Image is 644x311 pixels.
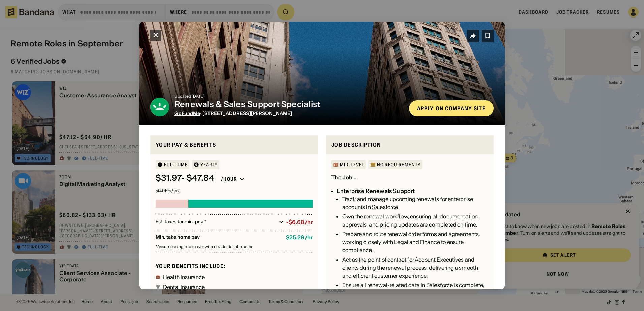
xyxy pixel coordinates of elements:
[342,230,488,254] div: Prepare and route renewal order forms and agreements, working closely with Legal and Finance to e...
[174,110,200,116] span: GoFundMe
[342,255,488,280] div: Act as the point of contact for Account Executives and clients during the renewal process, delive...
[286,234,313,241] div: $ 25.29 / hr
[174,100,404,109] div: Renewals & Sales Support Specialist
[150,98,169,116] img: GoFundMe logo
[156,189,313,193] div: at 40 hrs / wk
[221,176,237,182] div: /hour
[417,106,486,111] div: Apply on company site
[163,274,205,280] div: Health insurance
[200,162,218,167] div: YEARLY
[342,195,488,211] div: Track and manage upcoming renewals for enterprise accounts in Salesforce.
[331,174,357,181] div: The Job...
[340,162,364,167] div: Mid-Level
[286,219,313,226] div: -$6.68/hr
[377,162,421,167] div: No Requirements
[156,234,281,241] div: Min. take home pay
[331,141,488,149] div: Job Description
[342,281,488,305] div: Ensure all renewal-related data in Salesforce is complete, up-to-date, and properly attributed fo...
[156,219,276,226] div: Est. taxes for min. pay *
[174,94,404,98] div: Updated [DATE]
[342,212,488,229] div: Own the renewal workflow, ensuring all documentation, approvals, and pricing updates are complete...
[163,284,205,290] div: Dental insurance
[156,173,214,183] div: $ 31.97 - $47.84
[337,187,415,194] div: Enterprise Renewals Support
[156,141,313,149] div: Your pay & benefits
[156,245,313,249] div: Assumes single taxpayer with no additional income
[164,162,188,167] div: Full-time
[156,263,313,270] div: Your benefits include:
[174,111,404,116] div: · [STREET_ADDRESS][PERSON_NAME]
